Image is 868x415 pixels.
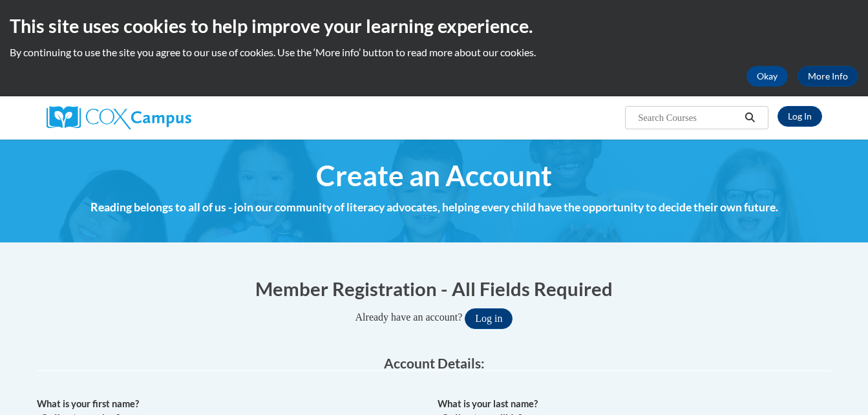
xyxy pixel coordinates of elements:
img: Cox Campus [47,106,191,129]
span: Account Details: [384,355,485,371]
input: Search Courses [637,110,740,125]
h1: Member Registration - All Fields Required [37,275,832,302]
button: Search [740,110,759,125]
button: Log in [465,308,513,329]
span: Create an Account [316,158,552,193]
p: By continuing to use the site you agree to our use of cookies. Use the ‘More info’ button to read... [10,45,858,59]
button: Okay [746,66,788,87]
a: More Info [798,66,858,87]
h2: This site uses cookies to help improve your learning experience. [10,13,858,39]
span: Already have an account? [355,312,463,323]
a: Log In [778,106,822,127]
h4: Reading belongs to all of us - join our community of literacy advocates, helping every child have... [37,199,832,216]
